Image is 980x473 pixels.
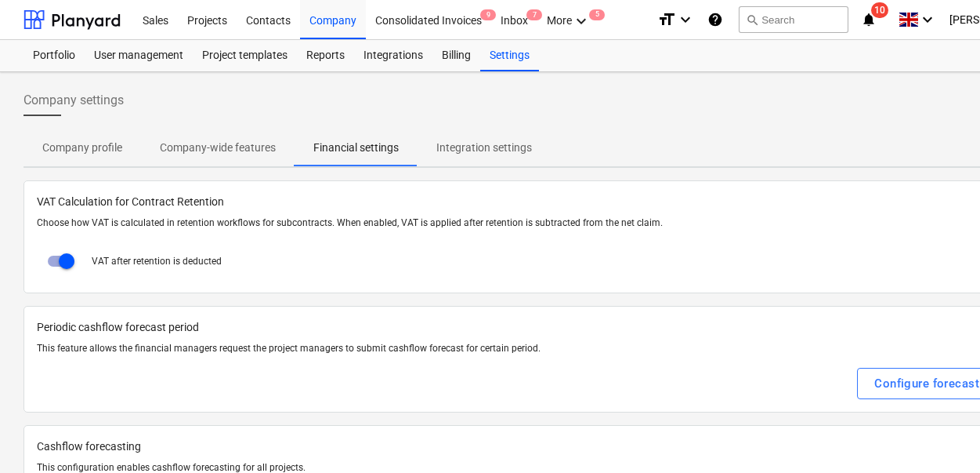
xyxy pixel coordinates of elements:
i: Knowledge base [707,10,723,29]
a: Reports [297,40,354,71]
button: Search [739,6,848,33]
a: Billing [432,40,480,71]
i: notifications [861,10,877,29]
span: 5 [589,9,605,20]
span: search [746,13,758,26]
i: keyboard_arrow_down [572,12,591,31]
a: Settings [480,40,539,71]
p: Financial settings [313,140,399,156]
a: Portfolio [24,40,85,71]
i: keyboard_arrow_down [918,10,937,29]
span: 9 [480,9,496,20]
a: User management [85,40,193,71]
p: VAT after retention is deducted [92,255,222,268]
i: keyboard_arrow_down [676,10,695,29]
span: Company settings [24,91,124,110]
a: Project templates [193,40,297,71]
span: 7 [526,9,542,20]
iframe: Chat Widget [902,398,980,473]
p: Company profile [42,140,122,156]
p: Company-wide features [160,140,276,156]
a: Integrations [354,40,432,71]
i: format_size [657,10,676,29]
span: 10 [871,2,888,18]
p: Integration settings [436,140,532,156]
